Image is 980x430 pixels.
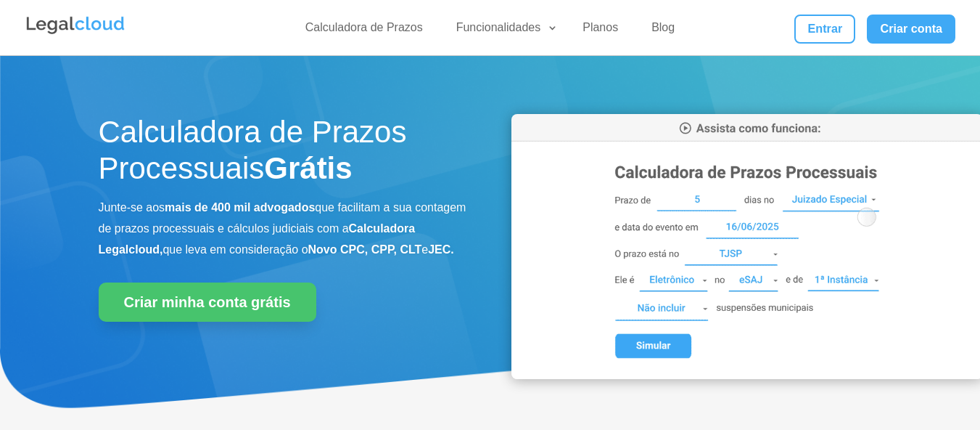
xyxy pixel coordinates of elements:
[308,243,422,256] b: Novo CPC, CPP, CLT
[99,114,469,195] h1: Calculadora de Prazos Processuais
[297,20,432,41] a: Calculadora de Prazos
[99,198,469,260] p: Junte-se aos que facilitam a sua contagem de prazos processuais e cálculos judiciais com a que le...
[574,20,627,41] a: Planos
[448,20,559,41] a: Funcionalidades
[867,15,955,44] a: Criar conta
[25,15,126,36] img: Legalcloud Logo
[264,151,352,185] strong: Grátis
[99,222,416,256] b: Calculadora Legalcloud,
[99,283,316,322] a: Criar minha conta grátis
[643,20,683,41] a: Blog
[165,201,315,214] b: mais de 400 mil advogados
[25,26,126,38] a: Logo da Legalcloud
[428,243,454,256] b: JEC.
[794,15,855,44] a: Entrar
